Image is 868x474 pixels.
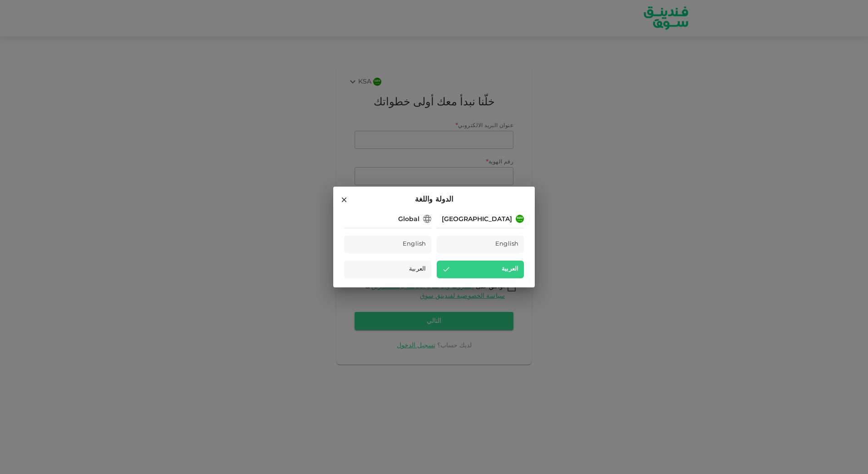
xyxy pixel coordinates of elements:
[403,239,426,250] span: English
[442,215,512,224] div: [GEOGRAPHIC_DATA]
[398,215,419,224] div: Global
[502,264,518,275] span: العربية
[516,215,524,223] img: flag-sa.b9a346574cdc8950dd34b50780441f57.svg
[415,194,454,206] span: الدولة واللغة
[409,264,426,275] span: العربية
[495,239,518,250] span: English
